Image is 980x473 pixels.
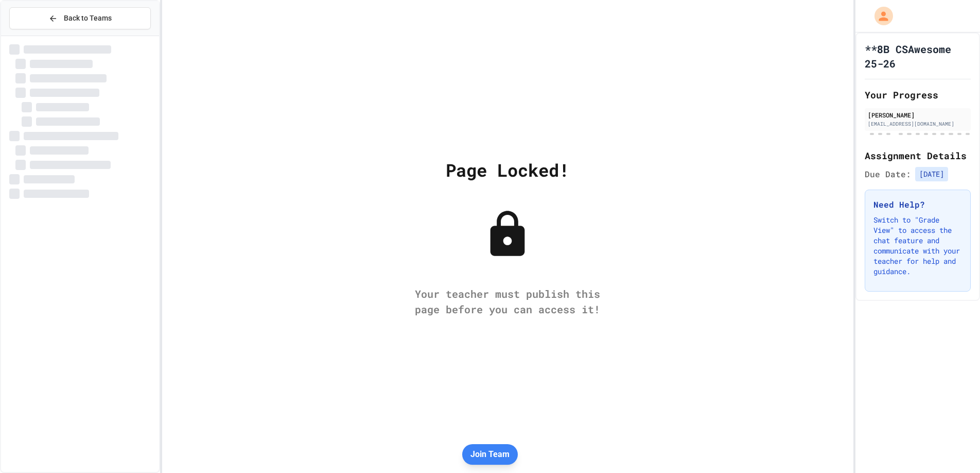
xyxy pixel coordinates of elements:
span: [DATE] [915,167,948,181]
div: [PERSON_NAME] [868,110,968,120]
button: Back to Teams [9,7,151,29]
h2: Your Progress [865,88,971,102]
div: Your teacher must publish this page before you can access it! [405,286,610,317]
p: Switch to "Grade View" to access the chat feature and communicate with your teacher for help and ... [873,215,962,277]
div: Page Locked! [446,157,569,183]
div: My Account [864,4,896,28]
span: Back to Teams [64,13,112,24]
button: Join Team [462,444,518,465]
div: [EMAIL_ADDRESS][DOMAIN_NAME] [868,120,968,128]
h2: Assignment Details [865,148,971,163]
h3: Need Help? [873,198,962,211]
span: Due Date: [865,168,911,180]
h1: **8B CSAwesome 25-26 [865,42,971,71]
